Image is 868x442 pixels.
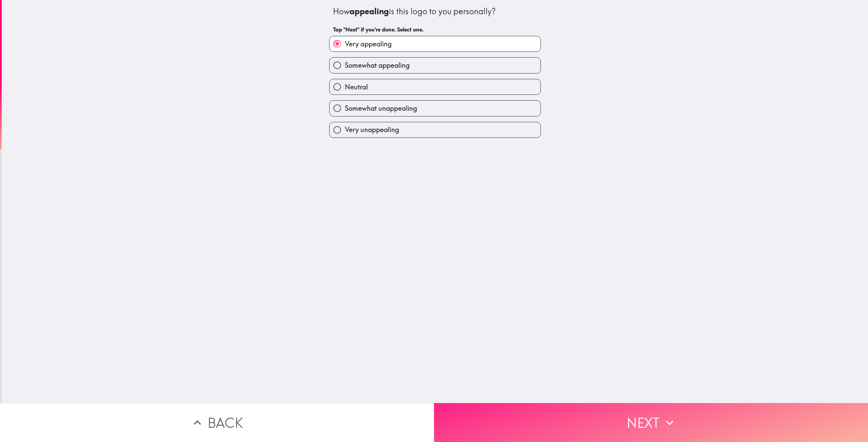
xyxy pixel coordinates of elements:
button: Very appealing [330,36,540,51]
button: Somewhat unappealing [330,101,540,116]
button: Neutral [330,79,540,94]
span: Somewhat appealing [345,61,410,70]
div: How is this logo to you personally? [333,6,537,17]
span: Very appealing [345,39,392,49]
span: Very unappealing [345,125,399,134]
h6: Tap "Next" if you're done. Select one. [333,26,537,33]
span: Somewhat unappealing [345,104,417,113]
b: appealing [350,6,389,16]
button: Somewhat appealing [330,58,540,73]
span: Neutral [345,82,368,92]
button: Very unappealing [330,122,540,138]
button: Next [434,403,868,442]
